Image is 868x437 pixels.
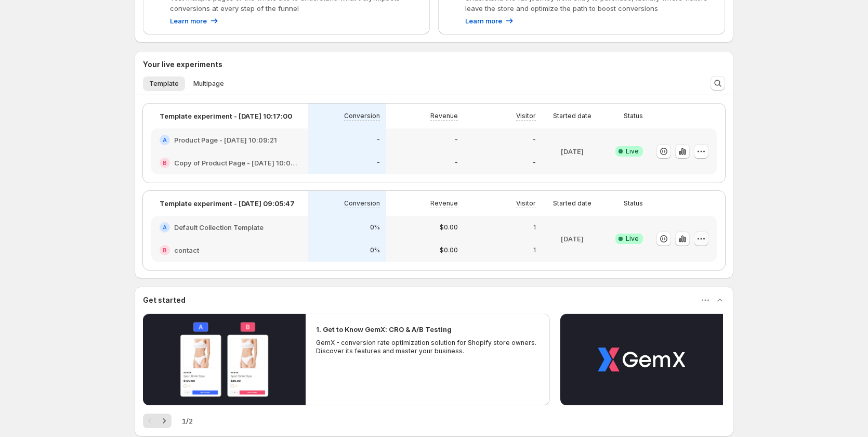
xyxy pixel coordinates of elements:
[344,199,380,208] p: Conversion
[370,223,380,232] p: 0%
[626,147,639,156] span: Live
[516,112,536,120] p: Visitor
[163,160,167,166] h2: B
[440,223,458,232] p: $0.00
[193,80,224,88] span: Multipage
[430,112,458,120] p: Revenue
[316,339,540,355] p: GemX - conversion rate optimization solution for Shopify store owners. Discover its features and ...
[626,235,639,243] span: Live
[624,199,643,208] p: Status
[170,16,207,26] p: Learn more
[143,414,172,428] nav: Pagination
[174,135,277,145] h2: Product Page - [DATE] 10:09:21
[316,324,452,335] h2: 1. Get to Know GemX: CRO & A/B Testing
[516,199,536,208] p: Visitor
[163,224,167,230] h2: A
[561,146,584,157] p: [DATE]
[149,80,179,88] span: Template
[440,246,458,254] p: $0.00
[163,247,167,253] h2: B
[163,137,167,143] h2: A
[624,112,643,120] p: Status
[430,199,458,208] p: Revenue
[143,314,306,405] button: Play video
[344,112,380,120] p: Conversion
[143,59,222,70] h3: Your live experiments
[174,245,199,255] h2: contact
[711,76,725,91] button: Search and filter results
[561,234,584,244] p: [DATE]
[455,136,458,144] p: -
[533,136,536,144] p: -
[553,112,591,120] p: Started date
[174,158,300,168] h2: Copy of Product Page - [DATE] 10:09:21
[465,16,502,26] p: Learn more
[174,222,264,233] h2: Default Collection Template
[160,111,292,121] p: Template experiment - [DATE] 10:17:00
[143,295,186,305] h3: Get started
[182,416,193,426] span: 1 / 2
[455,159,458,167] p: -
[533,223,536,232] p: 1
[377,159,380,167] p: -
[465,16,515,26] a: Learn more
[370,246,380,254] p: 0%
[377,136,380,144] p: -
[170,16,219,26] a: Learn more
[553,199,591,208] p: Started date
[533,159,536,167] p: -
[160,198,295,209] p: Template experiment - [DATE] 09:05:47
[157,414,172,428] button: Next
[533,246,536,254] p: 1
[560,314,723,405] button: Play video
